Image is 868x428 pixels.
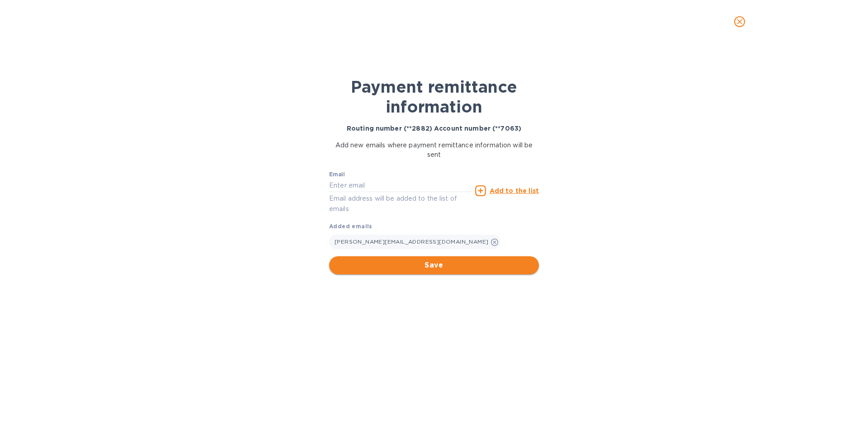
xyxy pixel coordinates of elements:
span: [PERSON_NAME][EMAIL_ADDRESS][DOMAIN_NAME] [335,238,488,245]
b: Added emails [329,223,373,230]
b: Routing number (**2882) Account number (**7063) [347,125,521,132]
input: Enter email [329,179,472,192]
button: Save [329,256,539,274]
u: Add to the list [490,187,539,194]
label: Email [329,172,345,178]
span: Save [336,260,532,271]
div: [PERSON_NAME][EMAIL_ADDRESS][DOMAIN_NAME] [329,235,500,249]
p: Add new emails where payment remittance information will be sent [329,141,539,160]
p: Email address will be added to the list of emails [329,193,472,214]
b: Payment remittance information [351,77,517,117]
button: close [729,11,750,33]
